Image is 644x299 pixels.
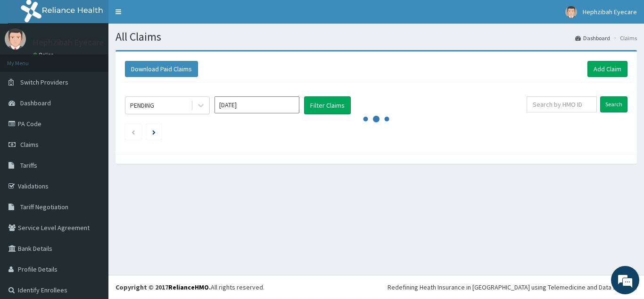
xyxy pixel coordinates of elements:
p: Hephzibah Eyecare [33,38,104,47]
img: User Image [565,6,577,18]
input: Search by HMO ID [527,96,597,112]
li: Claims [611,34,637,42]
span: Tariff Negotiation [20,203,68,211]
a: Online [33,51,56,58]
footer: All rights reserved. [108,275,644,299]
span: Switch Providers [20,78,68,86]
input: Select Month and Year [215,96,299,113]
span: Hephzibah Eyecare [583,8,637,16]
a: Previous page [131,128,135,136]
div: Redefining Heath Insurance in [GEOGRAPHIC_DATA] using Telemedicine and Data Science! [388,282,637,292]
div: PENDING [130,101,154,110]
span: Dashboard [20,99,51,107]
button: Download Paid Claims [125,61,198,77]
input: Search [600,96,627,112]
svg: audio-loading [362,105,390,133]
a: RelianceHMO [168,283,209,291]
h1: All Claims [116,31,637,43]
span: Claims [20,140,39,149]
a: Next page [152,128,156,136]
strong: Copyright © 2017 . [116,283,211,291]
button: Filter Claims [304,96,351,114]
span: Tariffs [20,161,37,170]
a: Dashboard [575,34,610,42]
img: User Image [5,28,26,50]
a: Add Claim [587,61,627,77]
